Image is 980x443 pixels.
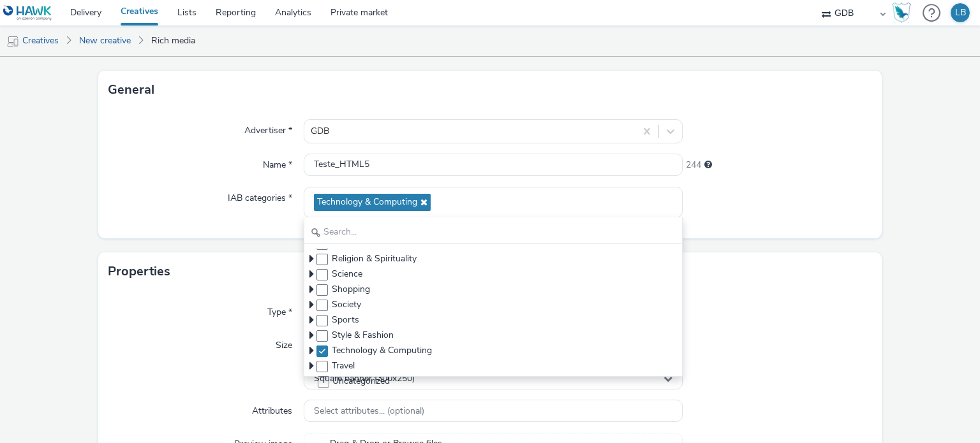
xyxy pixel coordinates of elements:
[955,3,966,22] div: LB
[332,314,359,326] span: Sports
[332,359,355,372] span: Travel
[332,329,394,342] span: Style & Fashion
[108,262,170,281] h3: Properties
[892,3,911,23] img: Hawk Academy
[704,159,712,171] div: Maximum 255 characters
[6,35,19,48] img: mobile
[108,80,154,99] h3: General
[332,344,432,357] span: Technology & Computing
[686,159,701,171] span: 244
[314,406,424,417] span: Select attributes... (optional)
[304,222,681,244] input: Search...
[332,268,362,280] span: Science
[3,5,52,21] img: undefined Logo
[271,334,297,352] label: Size
[239,119,297,137] label: Advertiser *
[223,187,297,205] label: IAB categories *
[247,400,297,418] label: Attributes
[73,25,137,56] a: New creative
[892,3,916,23] a: Hawk Academy
[304,154,682,176] input: Name
[332,375,390,388] span: Uncategorized
[145,25,202,56] a: Rich media
[332,283,370,296] span: Shopping
[262,301,297,319] label: Type *
[258,154,297,171] label: Name *
[317,197,417,208] span: Technology & Computing
[332,252,417,265] span: Religion & Spirituality
[332,298,361,311] span: Society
